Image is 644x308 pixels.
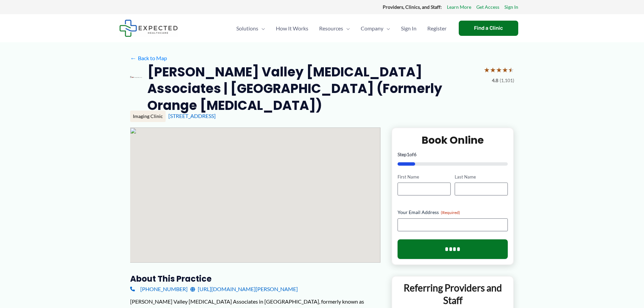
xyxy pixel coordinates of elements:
[319,17,343,40] span: Resources
[441,210,460,215] span: (Required)
[398,152,508,157] p: Step of
[502,64,508,76] span: ★
[459,21,518,36] a: Find a Clinic
[355,17,396,40] a: CompanyMenu Toggle
[383,4,442,10] strong: Providers, Clinics, and Staff:
[383,17,390,40] span: Menu Toggle
[130,111,166,122] div: Imaging Clinic
[398,209,508,216] label: Your Email Address
[492,76,498,85] span: 4.8
[447,3,471,11] a: Learn More
[130,284,188,294] a: [PHONE_NUMBER]
[130,53,167,63] a: ←Back to Map
[496,64,502,76] span: ★
[343,17,350,40] span: Menu Toggle
[231,17,270,40] a: SolutionsMenu Toggle
[168,113,216,119] a: [STREET_ADDRESS]
[490,64,496,76] span: ★
[314,17,355,40] a: ResourcesMenu Toggle
[398,134,508,147] h2: Book Online
[236,17,258,40] span: Solutions
[231,17,452,40] nav: Primary Site Navigation
[398,174,451,180] label: First Name
[147,64,478,114] h2: [PERSON_NAME] Valley [MEDICAL_DATA] Associates | [GEOGRAPHIC_DATA] (Formerly Orange [MEDICAL_DATA])
[484,64,490,76] span: ★
[276,17,308,40] span: How It Works
[119,20,178,37] img: Expected Healthcare Logo - side, dark font, small
[476,3,499,11] a: Get Access
[361,17,383,40] span: Company
[258,17,265,40] span: Menu Toggle
[500,76,514,85] span: (1,101)
[504,3,518,11] a: Sign In
[401,17,416,40] span: Sign In
[130,55,137,61] span: ←
[396,17,422,40] a: Sign In
[130,274,381,284] h3: About this practice
[190,284,298,294] a: [URL][DOMAIN_NAME][PERSON_NAME]
[455,174,508,180] label: Last Name
[407,151,409,157] span: 1
[414,151,416,157] span: 6
[508,64,514,76] span: ★
[427,17,447,40] span: Register
[397,282,508,306] p: Referring Providers and Staff
[422,17,452,40] a: Register
[270,17,314,40] a: How It Works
